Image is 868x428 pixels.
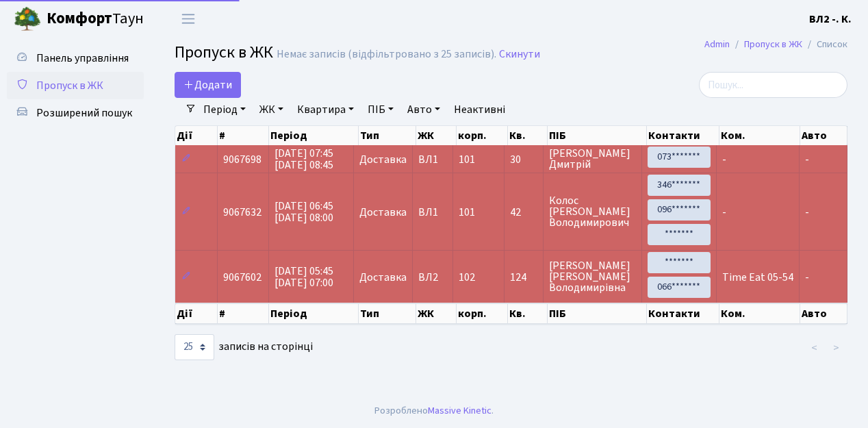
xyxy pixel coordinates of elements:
[722,270,793,285] span: Time Eat 05-54
[36,105,132,121] span: Розширений пошук
[510,154,537,165] span: 30
[36,51,129,66] span: Панель управління
[428,403,492,418] a: Massive Kinetic
[14,5,41,33] img: logo.png
[359,272,407,283] span: Доставка
[418,272,446,283] span: ВЛ2
[809,11,852,27] a: ВЛ2 -. К.
[800,303,847,324] th: Авто
[722,152,726,167] span: -
[183,77,232,92] span: Додати
[549,148,636,170] span: [PERSON_NAME] Дмитрій
[510,272,537,283] span: 124
[374,403,494,418] div: Розроблено .
[175,40,273,64] span: Пропуск в ЖК
[218,303,268,324] th: #
[275,264,333,290] span: [DATE] 05:45 [DATE] 07:00
[359,207,407,218] span: Доставка
[549,260,636,293] span: [PERSON_NAME] [PERSON_NAME] Володимирівна
[647,303,719,324] th: Контакти
[499,48,540,61] a: Скинути
[223,152,261,167] span: 9067698
[198,98,251,121] a: Період
[359,303,416,324] th: Тип
[218,126,268,145] th: #
[809,12,852,27] b: ВЛ2 -. К.
[418,154,446,165] span: ВЛ1
[223,205,261,220] span: 9067632
[254,98,289,121] a: ЖК
[744,37,802,51] a: Пропуск в ЖК
[508,126,548,145] th: Кв.
[800,126,847,145] th: Авто
[47,8,112,29] b: Комфорт
[704,37,730,51] a: Admin
[457,303,508,324] th: корп.
[548,303,648,324] th: ПІБ
[362,98,399,121] a: ПІБ
[175,72,241,98] a: Додати
[647,126,719,145] th: Контакти
[47,8,144,31] span: Таун
[722,205,726,220] span: -
[459,152,475,167] span: 101
[684,30,868,59] nav: breadcrumb
[416,303,456,324] th: ЖК
[549,195,636,228] span: Колос [PERSON_NAME] Володимирович
[175,126,218,145] th: Дії
[269,303,359,324] th: Період
[510,207,537,218] span: 42
[223,270,261,285] span: 9067602
[448,98,511,121] a: Неактивні
[359,154,407,165] span: Доставка
[7,99,144,127] a: Розширений пошук
[175,334,313,360] label: записів на сторінці
[171,8,205,30] button: Переключити навігацію
[719,303,801,324] th: Ком.
[457,126,508,145] th: корп.
[7,45,144,72] a: Панель управління
[459,205,475,220] span: 101
[805,152,809,167] span: -
[699,72,847,98] input: Пошук...
[802,37,847,52] li: Список
[175,334,214,360] select: записів на сторінці
[175,303,218,324] th: Дії
[805,205,809,220] span: -
[719,126,801,145] th: Ком.
[805,270,809,285] span: -
[548,126,648,145] th: ПІБ
[269,126,359,145] th: Період
[36,78,103,93] span: Пропуск в ЖК
[275,146,333,173] span: [DATE] 07:45 [DATE] 08:45
[292,98,359,121] a: Квартира
[459,270,475,285] span: 102
[359,126,416,145] th: Тип
[7,72,144,99] a: Пропуск в ЖК
[508,303,548,324] th: Кв.
[416,126,456,145] th: ЖК
[418,207,446,218] span: ВЛ1
[402,98,446,121] a: Авто
[275,199,333,225] span: [DATE] 06:45 [DATE] 08:00
[277,48,496,61] div: Немає записів (відфільтровано з 25 записів).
